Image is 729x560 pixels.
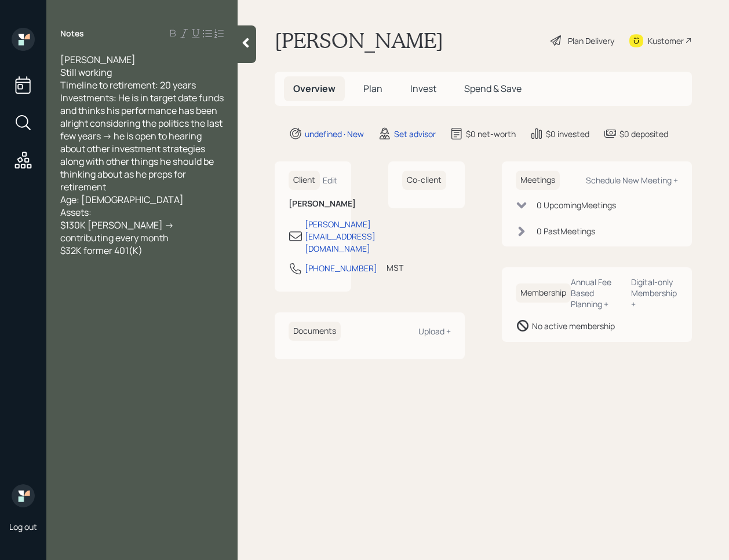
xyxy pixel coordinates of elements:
div: 0 Past Meeting s [537,225,595,237]
span: Age: [DEMOGRAPHIC_DATA] [60,193,184,206]
span: Spend & Save [464,82,522,95]
div: Digital-only Membership + [631,277,678,310]
div: [PERSON_NAME][EMAIL_ADDRESS][DOMAIN_NAME] [305,218,376,255]
h6: [PERSON_NAME] [289,199,337,209]
label: Notes [60,28,84,39]
div: Set advisor [394,128,436,140]
div: [PHONE_NUMBER] [305,262,377,274]
h6: Membership [516,283,571,303]
div: No active membership [532,320,615,332]
div: $0 deposited [619,128,668,140]
span: $32K former 401(K) [60,244,143,257]
div: $0 net-worth [466,128,516,140]
div: Plan Delivery [568,35,614,47]
span: Invest [410,82,436,95]
h6: Meetings [516,171,560,190]
span: Investments: He is in target date funds and thinks his performance has been alright considering t... [60,91,225,193]
div: Edit [323,175,337,186]
h6: Documents [289,322,341,341]
span: Overview [293,82,336,95]
div: Log out [9,521,37,532]
div: Kustomer [648,35,684,47]
div: undefined · New [305,128,364,140]
div: $0 invested [546,128,589,140]
div: MST [387,261,403,274]
h6: Co-client [402,171,446,190]
div: Annual Fee Based Planning + [571,277,622,310]
span: Plan [363,82,382,95]
span: $130K [PERSON_NAME] -> contributing every month [60,219,176,244]
span: Still working [60,66,112,79]
h6: Client [289,171,320,190]
span: [PERSON_NAME] [60,53,136,66]
div: 0 Upcoming Meeting s [537,199,616,211]
h1: [PERSON_NAME] [275,28,443,53]
div: Schedule New Meeting + [586,175,678,186]
img: retirable_logo.png [12,484,35,507]
div: Upload + [418,326,451,337]
span: Timeline to retirement: 20 years [60,79,196,91]
span: Assets: [60,206,92,219]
